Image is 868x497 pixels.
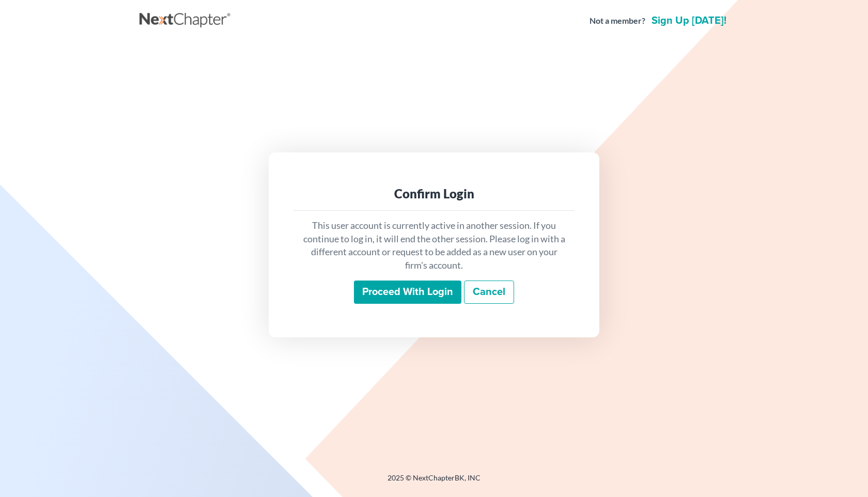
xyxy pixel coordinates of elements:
[302,219,566,272] p: This user account is currently active in another session. If you continue to log in, it will end ...
[649,15,729,26] a: Sign up [DATE]!
[354,281,461,304] input: Proceed with login
[590,15,645,27] strong: Not a member?
[139,473,729,491] div: 2025 © NextChapterBK, INC
[302,185,566,202] div: Confirm Login
[464,281,514,304] a: Cancel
